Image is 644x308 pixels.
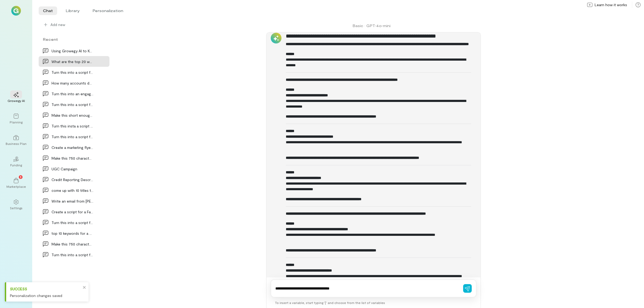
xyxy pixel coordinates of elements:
div: Turn this into a script for a facebook reel: Cur… [52,69,93,75]
li: Chat [39,6,57,15]
a: Planning [6,109,26,129]
div: Make this 750 characters or LESS: Big Shout-out… [52,241,93,247]
div: Create a script for a Facebook Reel. Make the sc… [52,209,93,215]
span: Add new [50,22,65,27]
div: Turn this into a script for an Instagram Reel: W… [52,102,93,107]
div: come up with 10 titles that say: Journey Towards… [52,188,93,193]
div: Personalization changes saved [10,293,81,298]
div: Success [10,286,81,292]
div: Turn this insta a script for an instagram reel:… [52,123,93,129]
div: Write an email from [PERSON_NAME] Twist, Customer Success… [52,198,93,204]
div: Recent [39,36,109,42]
a: Business Plan [6,131,26,150]
span: Learn how it works [595,2,627,8]
div: Funding [10,163,22,167]
div: Growegy AI [8,98,25,103]
a: Marketplace [6,174,26,193]
li: Personalization [88,6,127,15]
a: Funding [6,152,26,171]
span: 1 [20,174,21,179]
a: Settings [6,195,26,214]
div: Turn this into a script for a facebook reel. Mak… [52,220,93,225]
div: How many accounts do I need to build a business c… [52,80,93,86]
div: UGC Campaign [52,166,93,172]
div: Settings [10,206,23,210]
div: Make this short enough for a quarter page flyer:… [52,112,93,118]
div: Turn this into an engaging script for a social me… [52,91,93,97]
li: Library [61,6,84,15]
a: Growegy AI [6,88,26,107]
div: Turn this into a script for a facebook reel: Wha… [52,134,93,140]
div: top 10 keywords for a mobile notary service [52,230,93,236]
div: What are the top 20 ways small business owners ca… [52,59,93,64]
div: Marketplace [6,184,26,189]
div: Credit Reporting Descrepancies [52,177,93,182]
div: To insert a variable, start typing ‘[’ and choose from the list of variables [271,297,476,308]
div: Make this 750 characters or less: Paying Before… [52,155,93,161]
div: Create a marketing flyer for the company Re-Leash… [52,145,93,150]
div: Business Plan [6,141,27,146]
button: close [83,284,86,290]
div: Turn this into a script for a compelling and educ… [52,252,93,258]
div: Using Growegy AI to Keep You Moving [52,48,93,54]
div: Planning [10,120,23,124]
